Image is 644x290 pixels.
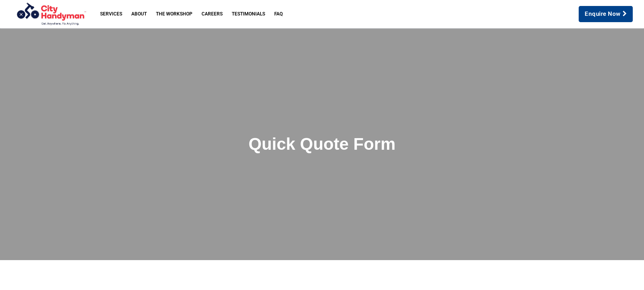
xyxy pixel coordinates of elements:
[232,12,265,17] span: Testimonials
[96,7,127,21] a: Services
[127,7,151,21] a: About
[202,12,223,17] span: Careers
[122,134,522,154] h2: Quick Quote Form
[156,12,192,17] span: The Workshop
[197,7,227,21] a: Careers
[270,7,287,21] a: FAQ
[8,2,93,26] img: City Handyman | Melbourne
[227,7,270,21] a: Testimonials
[274,12,283,17] span: FAQ
[579,6,633,22] a: Enquire Now
[151,7,197,21] a: The Workshop
[100,12,122,17] span: Services
[131,12,147,17] span: About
